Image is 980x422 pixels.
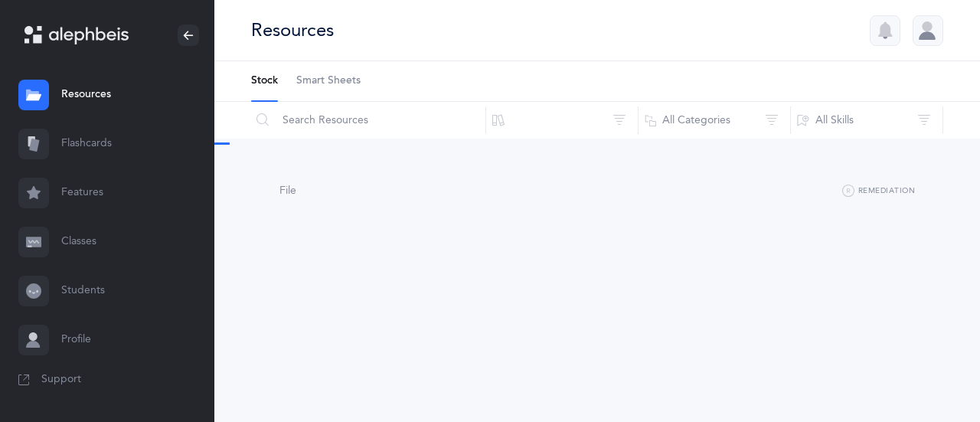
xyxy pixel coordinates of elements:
span: Support [41,372,81,388]
span: File [279,185,296,197]
span: Smart Sheets [296,74,361,89]
button: All Categories [638,102,791,139]
div: Resources [251,18,334,43]
input: Search Resources [250,102,486,139]
button: All Skills [790,102,943,139]
button: Remediation [842,182,915,201]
